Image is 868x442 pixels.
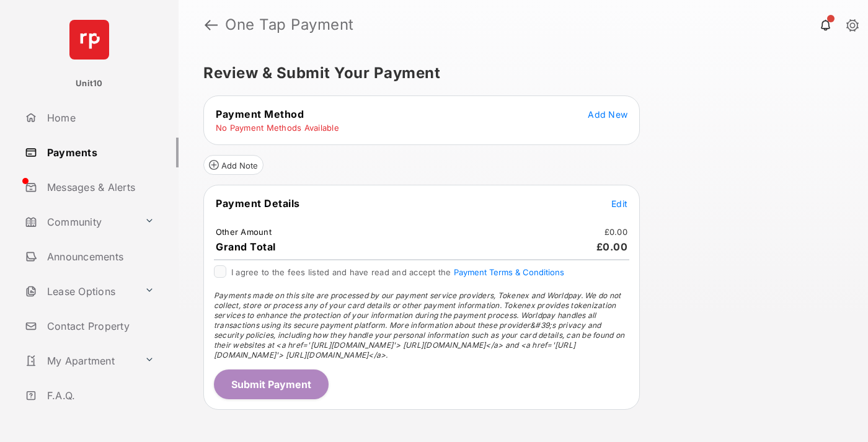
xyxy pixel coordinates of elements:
a: Lease Options [20,276,139,306]
a: My Apartment [20,346,139,376]
a: Messages & Alerts [20,172,179,202]
button: I agree to the fees listed and have read and accept the [454,267,564,277]
td: Other Amount [215,226,272,237]
h5: Review & Submit Your Payment [203,66,833,81]
button: Edit [611,197,627,210]
img: svg+xml;base64,PHN2ZyB4bWxucz0iaHR0cDovL3d3dy53My5vcmcvMjAwMC9zdmciIHdpZHRoPSI2NCIgaGVpZ2h0PSI2NC... [69,20,109,60]
span: Grand Total [216,241,276,253]
button: Add New [588,108,627,120]
p: Unit10 [76,77,103,90]
span: Payment Method [216,108,304,120]
a: Payments [20,138,179,167]
td: No Payment Methods Available [215,122,340,133]
span: Payment Details [216,197,300,210]
td: £0.00 [604,226,628,237]
span: I agree to the fees listed and have read and accept the [231,267,564,277]
a: Community [20,207,139,237]
span: Payments made on this site are processed by our payment service providers, Tokenex and Worldpay. ... [214,291,624,360]
button: Submit Payment [214,369,329,399]
a: Contact Property [20,311,179,341]
span: £0.00 [596,241,628,253]
a: Announcements [20,242,179,272]
span: Edit [611,198,627,209]
a: F.A.Q. [20,381,179,410]
a: Home [20,103,179,133]
strong: One Tap Payment [225,17,354,32]
button: Add Note [203,155,263,175]
span: Add New [588,109,627,120]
